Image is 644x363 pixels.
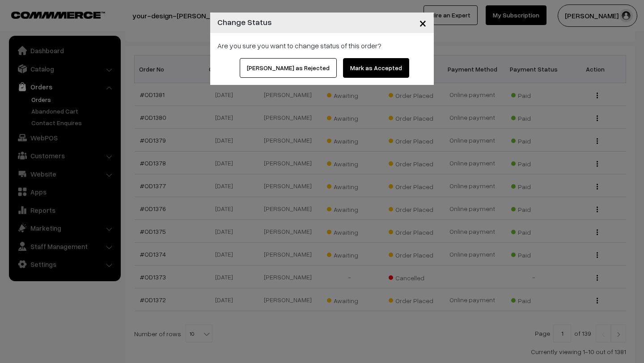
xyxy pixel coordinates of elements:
[343,58,409,78] button: Mark as Accepted
[412,9,434,37] button: Close
[419,14,427,31] span: ×
[240,58,337,78] button: [PERSON_NAME] as Rejected
[217,16,272,28] h4: Change Status
[217,40,427,51] div: Are you sure you want to change status of this order?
